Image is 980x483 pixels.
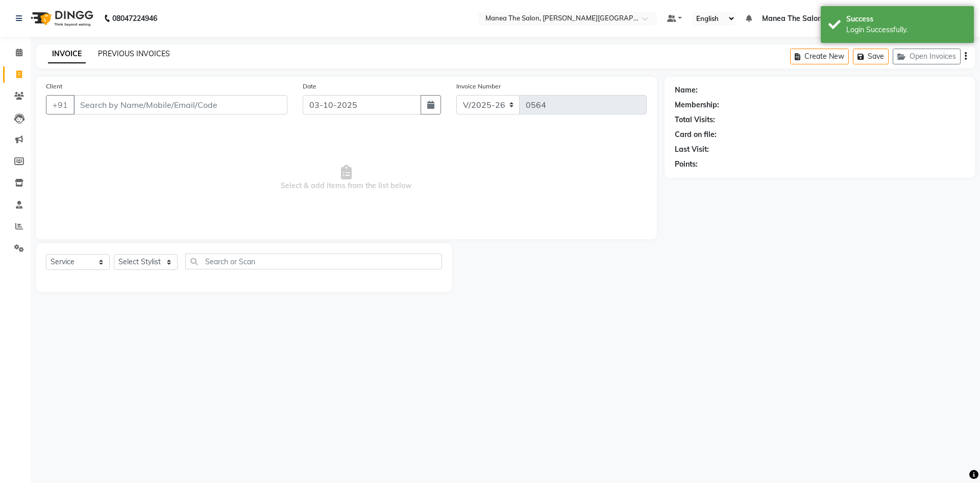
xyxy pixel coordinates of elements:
div: Points: [675,159,698,170]
div: Login Successfully. [846,25,966,35]
span: Manea The Salon, [PERSON_NAME][GEOGRAPHIC_DATA] [762,13,961,24]
button: Open Invoices [893,49,961,64]
label: Invoice Number [456,82,501,91]
span: Select & add items from the list below [46,127,647,229]
a: PREVIOUS INVOICES [98,49,170,58]
button: Save [853,49,889,64]
a: INVOICE [48,45,86,63]
label: Date [303,82,316,91]
div: Success [846,14,966,25]
button: +91 [46,95,75,114]
div: Card on file: [675,129,717,140]
div: Name: [675,85,698,96]
input: Search by Name/Mobile/Email/Code [73,95,287,114]
div: Membership: [675,100,719,110]
label: Client [46,82,62,91]
div: Total Visits: [675,114,715,125]
input: Search or Scan [185,254,442,269]
button: Create New [790,49,849,64]
img: logo [26,4,96,33]
b: 08047224946 [112,4,157,33]
div: Last Visit: [675,144,709,155]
